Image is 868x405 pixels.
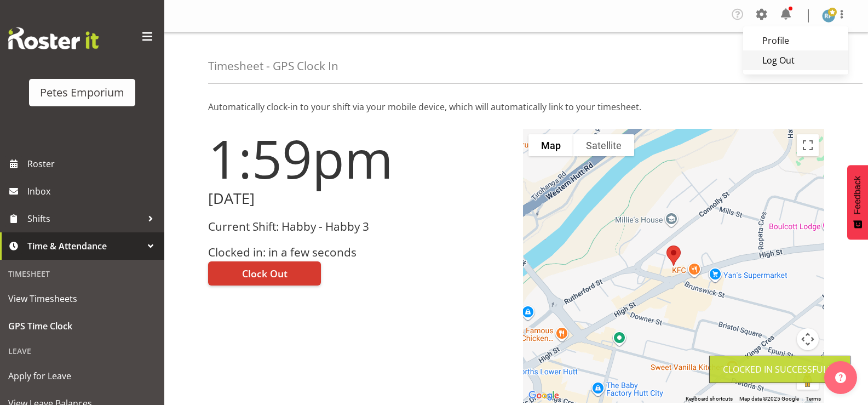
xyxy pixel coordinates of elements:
button: Keyboard shortcuts [686,395,733,403]
span: Feedback [853,176,863,214]
img: help-xxl-2.png [835,372,846,383]
span: Inbox [27,183,159,199]
a: Log Out [743,50,848,70]
button: Show street map [528,134,573,156]
div: Petes Emporium [40,84,124,101]
img: reina-puketapu721.jpg [822,9,835,22]
p: Automatically clock-in to your shift via your mobile device, which will automatically link to you... [208,100,824,113]
a: Terms (opens in new tab) [806,396,821,402]
span: Shifts [27,210,142,227]
h2: [DATE] [208,190,510,207]
h3: Clocked in: in a few seconds [208,246,510,259]
h3: Current Shift: Habby - Habby 3 [208,220,510,233]
span: GPS Time Clock [8,318,156,334]
span: Map data ©2025 Google [739,396,799,402]
div: Leave [3,340,162,362]
a: Open this area in Google Maps (opens a new window) [526,389,562,403]
span: Roster [27,156,159,172]
a: Profile [743,31,848,50]
button: Feedback - Show survey [847,165,868,239]
span: View Timesheets [8,290,156,307]
img: Google [526,389,562,403]
h1: 1:59pm [208,129,510,188]
a: Apply for Leave [3,362,162,390]
button: Map camera controls [797,328,819,350]
h4: Timesheet - GPS Clock In [208,60,338,72]
a: View Timesheets [3,285,162,312]
span: Apply for Leave [8,368,156,384]
span: Time & Attendance [27,238,142,254]
a: GPS Time Clock [3,312,162,340]
span: Clock Out [242,266,288,281]
img: Rosterit website logo [8,27,99,49]
button: Toggle fullscreen view [797,134,819,156]
button: Clock Out [208,261,321,286]
div: Clocked in Successfully [723,363,837,376]
div: Timesheet [3,263,162,285]
button: Show satellite imagery [573,134,634,156]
